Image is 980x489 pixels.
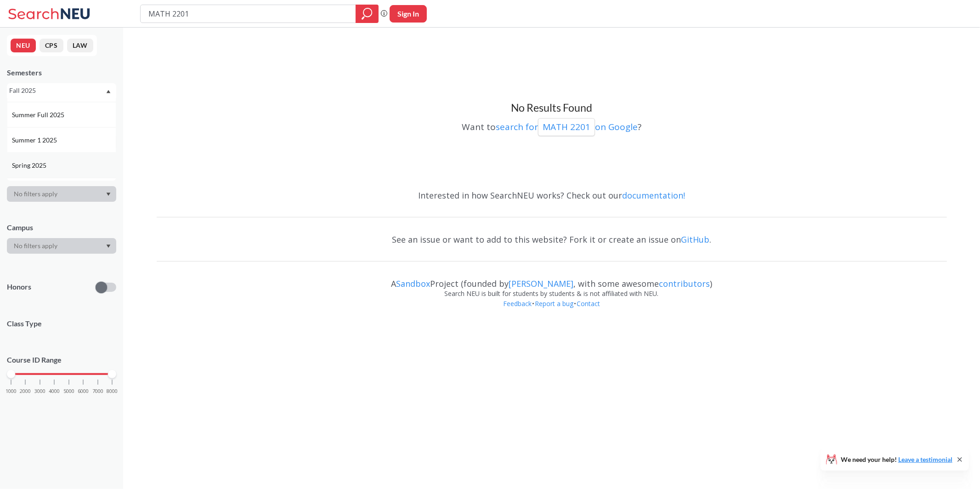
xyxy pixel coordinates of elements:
a: contributors [659,278,710,289]
span: 7000 [92,389,103,394]
a: [PERSON_NAME] [509,278,573,289]
span: 4000 [49,389,60,394]
span: 2000 [20,389,31,394]
a: Sandbox [396,278,430,289]
span: 8000 [107,389,118,394]
div: Semesters [7,68,116,78]
span: We need your help! [841,456,952,463]
div: • • [157,299,947,323]
span: 3000 [34,389,45,394]
span: Summer 1 2025 [12,135,59,145]
svg: Dropdown arrow [106,244,111,248]
div: Interested in how SearchNEU works? Check out our [157,182,947,209]
div: Fall 2025Dropdown arrowFall 2025Summer 2 2025Summer Full 2025Summer 1 2025Spring 2025Fall 2024Sum... [7,83,116,98]
div: Dropdown arrow [7,186,116,202]
a: documentation! [622,190,685,201]
span: Spring 2025 [12,160,48,171]
div: Campus [7,222,116,233]
div: Dropdown arrow [7,238,116,254]
div: Want to ? [157,115,947,136]
p: Honors [7,282,31,292]
button: NEU [11,39,36,52]
a: Leave a testimonial [898,455,952,463]
svg: Dropdown arrow [106,90,111,93]
div: Search NEU is built for students by students & is not affiliated with NEU. [157,289,947,299]
a: search forMATH 2201on Google [496,121,638,133]
a: Contact [576,299,600,308]
div: A Project (founded by , with some awesome ) [157,270,947,289]
div: See an issue or want to add to this website? Fork it or create an issue on . [157,226,947,253]
input: Class, professor, course number, "phrase" [147,6,349,22]
p: Course ID Range [7,355,116,365]
span: Summer Full 2025 [12,110,66,120]
span: 1000 [6,389,17,394]
button: Sign In [390,5,427,23]
a: Report a bug [534,299,574,308]
div: magnifying glass [356,5,379,23]
span: Class Type [7,318,116,329]
span: 5000 [63,389,74,394]
p: MATH 2201 [543,121,590,133]
span: 6000 [78,389,89,394]
button: CPS [40,39,63,52]
svg: magnifying glass [362,7,373,20]
button: LAW [67,39,93,52]
svg: Dropdown arrow [106,193,111,196]
div: Fall 2025 [9,85,105,96]
a: Feedback [503,299,532,308]
h3: No Results Found [157,101,947,115]
a: GitHub [681,234,709,245]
